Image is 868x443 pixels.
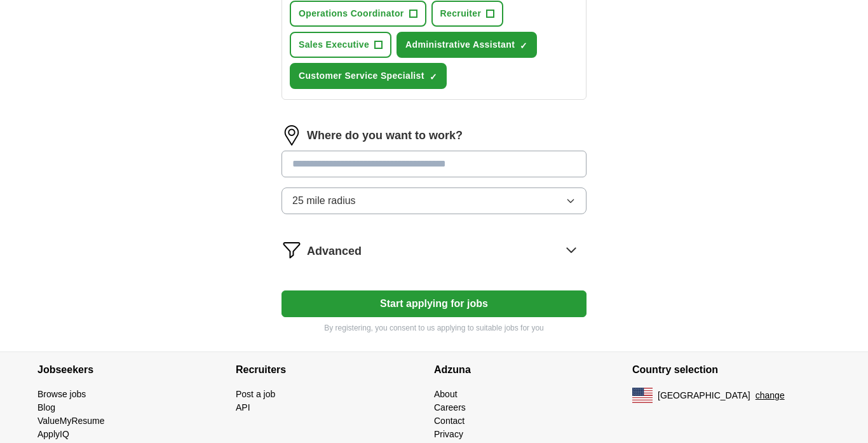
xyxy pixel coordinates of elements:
span: ✓ [430,72,437,82]
a: Privacy [434,429,463,439]
span: Recruiter [440,7,482,20]
button: Administrative Assistant✓ [397,32,537,58]
a: API [236,402,250,412]
img: location.png [281,125,302,146]
img: US flag [632,388,653,403]
span: Sales Executive [299,38,369,51]
span: ✓ [520,41,527,51]
span: Customer Service Specialist [299,69,424,83]
a: Careers [434,402,466,412]
a: ApplyIQ [37,429,69,439]
span: [GEOGRAPHIC_DATA] [658,389,750,402]
button: Recruiter [431,1,504,27]
a: Post a job [236,389,275,399]
label: Where do you want to work? [307,127,463,144]
span: Advanced [307,243,362,260]
a: Contact [434,416,465,426]
button: Customer Service Specialist✓ [290,63,447,89]
button: Start applying for jobs [281,290,587,317]
a: ValueMyResume [37,416,105,426]
span: Operations Coordinator [299,7,404,20]
h4: Country selection [632,352,831,388]
button: change [756,389,785,402]
button: 25 mile radius [281,187,587,214]
p: By registering, you consent to us applying to suitable jobs for you [281,322,587,334]
span: Administrative Assistant [405,38,515,51]
button: Sales Executive [290,32,391,58]
button: Operations Coordinator [290,1,426,27]
a: Browse jobs [37,389,86,399]
a: About [434,389,458,399]
a: Blog [37,402,55,412]
img: filter [281,240,302,260]
span: 25 mile radius [292,193,356,208]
